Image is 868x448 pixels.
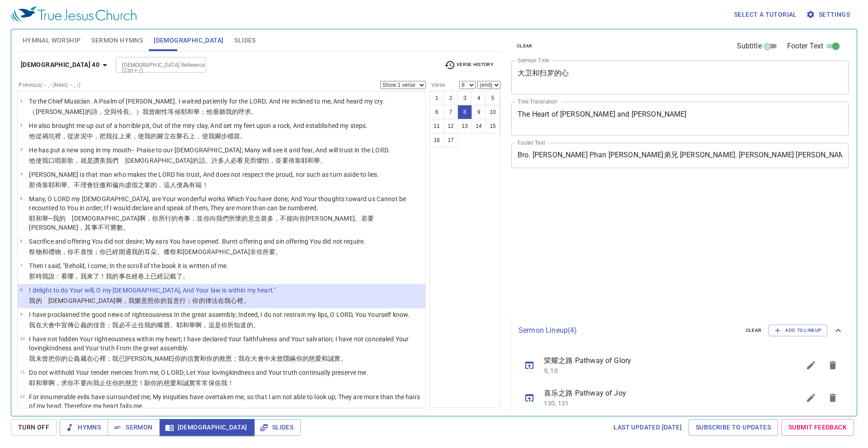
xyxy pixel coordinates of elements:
[29,237,365,246] p: Sacrifice and offering You did not desire; My ears You have opened. Burnt offering and sin offeri...
[486,119,500,133] button: 15
[20,196,22,201] span: 5
[746,326,762,335] span: clear
[689,419,778,436] a: Subscribe to Updates
[29,247,365,256] p: 祭物
[183,273,189,280] wh3789: 。
[781,419,854,436] a: Submit Feedback
[232,355,347,362] wh8668: ；我在大
[443,133,458,147] button: 17
[42,157,327,164] wh5414: 我口
[29,180,379,189] p: 那倚靠
[240,132,246,140] wh3559: 。
[106,157,326,164] wh8416: 我們 [DEMOGRAPHIC_DATA]
[508,178,782,312] iframe: from-child
[29,215,374,231] wh6213: 奇事
[544,366,778,375] p: 9, 10
[29,214,423,232] p: 耶和華
[200,355,347,362] wh530: 和你的救恩
[74,157,326,164] wh7892: ，就是讚美
[179,297,250,304] wh7522: 行
[29,335,423,353] p: I have not hidden Your righteousness within my heart; I have declared Your faithfulness and Your ...
[734,9,797,20] span: Select a tutorial
[429,119,444,133] button: 11
[29,272,228,281] p: 那時我說
[519,325,739,336] p: Sermon Lineup ( 4 )
[20,287,22,292] span: 8
[29,170,379,179] p: [PERSON_NAME] is that man who makes the LORD his trust, And does not respect the proud, nor such ...
[613,422,682,433] span: Last updated [DATE]
[29,286,276,295] p: I delight to do Your will, O my [DEMOGRAPHIC_DATA], And Your law is within my heart."
[85,108,258,115] wh1732: 的詩
[167,422,247,433] span: [DEMOGRAPHIC_DATA]
[118,60,189,70] input: Type Bible Reference
[258,355,347,362] wh7227: 會
[21,59,99,71] b: [DEMOGRAPHIC_DATA] 40
[269,157,326,164] wh3372: ，並要倚靠
[250,248,282,255] wh2401: 非你所要
[117,224,129,231] wh6105: 數
[544,355,778,366] span: 荣耀之路 Pathway of Glory
[18,422,49,433] span: Turn Off
[78,224,129,231] wh5046: ，其事不可勝
[511,316,851,345] div: Sermon Lineup(4)clearAdd to Lineup
[168,108,257,115] wh6960: 等候
[132,248,282,255] wh3738: 我的耳朵
[20,98,22,103] span: 1
[439,58,499,72] button: Verse History
[112,379,234,387] wh3607: 你的慈悲
[20,171,22,176] span: 4
[544,399,778,408] p: 130, 131
[731,6,801,23] button: Select a tutorial
[254,419,301,436] button: Slides
[244,297,250,304] wh8432: 。
[186,297,250,304] wh6213: ；你的律法
[29,215,374,231] wh6381: ，並你向我們所懷的意念
[106,355,347,362] wh8432: ；我已[PERSON_NAME]
[55,132,247,140] wh953: 裡，從淤
[176,379,234,387] wh2617: 和誠實
[55,157,327,164] wh6310: 唱新
[264,355,347,362] wh6951: 中未曾隱瞞
[458,105,472,119] button: 8
[787,41,824,52] span: Footer Text
[261,422,293,433] span: Slides
[125,181,208,189] wh7750: 虛假
[321,355,347,362] wh2617: 和誠實
[29,156,390,165] p: 他使
[774,326,821,335] span: Add to Lineup
[164,132,247,140] wh7272: 立在磐石
[55,273,189,280] wh559: ：看哪，我來了
[486,91,500,105] button: 5
[341,355,347,362] wh571: 。
[29,296,276,305] p: 我的 [DEMOGRAPHIC_DATA]
[29,132,368,141] p: 他從禍
[147,297,250,304] wh2654: 照你的旨意
[160,419,255,436] button: [DEMOGRAPHIC_DATA]
[106,181,208,189] wh7295: 和偏向
[443,105,458,119] button: 7
[737,41,762,52] span: Subtitle
[29,261,228,270] p: Then I said, "Behold, I come; In the scroll of the book it is written of me.
[67,422,101,433] span: Hymns
[48,379,234,387] wh3068: 啊，求你不要向我止住
[320,157,326,164] wh3068: 。
[20,238,22,243] span: 6
[23,35,81,46] span: Hymnal Worship
[301,157,327,164] wh982: 耶和華
[170,321,259,329] wh8193: 。耶和華
[29,97,384,106] p: To the Chief Musician. A Psalm of [PERSON_NAME]. I waited patiently for the LORD; And He inclined...
[48,321,259,329] wh7227: 會
[93,181,208,189] wh6437: 狂傲
[234,35,255,46] span: Slides
[544,388,778,399] span: 喜乐之路 Pathway of Joy
[19,82,80,88] label: Previous (←, ↑) Next (→, ↓)
[80,355,347,362] wh6666: 藏
[20,311,22,316] span: 9
[20,336,25,341] span: 10
[472,119,486,133] button: 14
[20,394,25,399] span: 12
[804,6,854,23] button: Settings
[60,419,108,436] button: Hymns
[87,355,347,362] wh3680: 在心
[42,248,282,255] wh2077: 和禮物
